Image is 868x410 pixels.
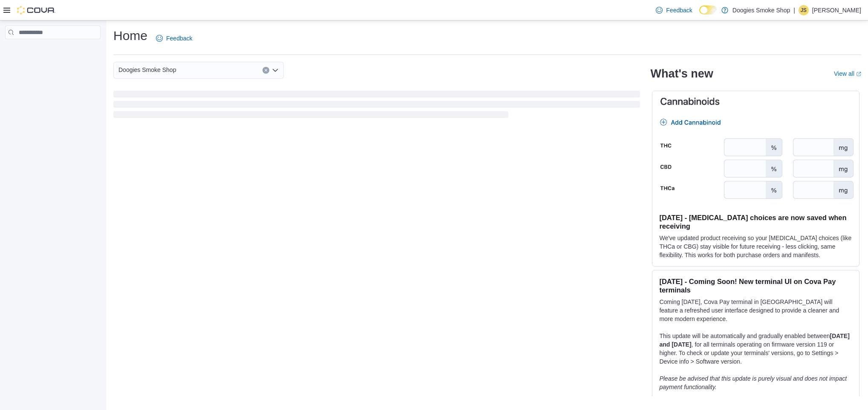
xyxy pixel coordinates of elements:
h2: What's new [650,67,713,80]
p: Doogies Smoke Shop [732,5,790,15]
strong: [DATE] and [DATE] [659,333,849,348]
span: JS [801,5,807,15]
input: Dark Mode [699,6,717,14]
span: Loading [113,92,640,120]
h3: [DATE] - [MEDICAL_DATA] choices are now saved when receiving [659,213,852,230]
span: Feedback [166,34,192,43]
svg: External link [856,72,861,77]
span: Feedback [666,6,692,14]
a: Feedback [153,30,196,47]
nav: Complex example [5,41,101,61]
span: Doogies Smoke Shop [118,65,176,75]
p: [PERSON_NAME] [812,5,861,15]
img: Cova [17,6,55,14]
button: Clear input [262,67,269,74]
h1: Home [113,27,147,44]
em: Please be advised that this update is purely visual and does not impact payment functionality. [659,375,847,390]
a: Feedback [652,2,695,19]
div: Jerica Sherlock [799,5,809,15]
p: Coming [DATE], Cova Pay terminal in [GEOGRAPHIC_DATA] will feature a refreshed user interface des... [659,298,852,323]
p: | [793,5,795,15]
p: This update will be automatically and gradually enabled between , for all terminals operating on ... [659,332,852,366]
a: View allExternal link [834,70,861,77]
h3: [DATE] - Coming Soon! New terminal UI on Cova Pay terminals [659,277,852,294]
p: We've updated product receiving so your [MEDICAL_DATA] choices (like THCa or CBG) stay visible fo... [659,234,852,259]
button: Open list of options [272,67,279,74]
